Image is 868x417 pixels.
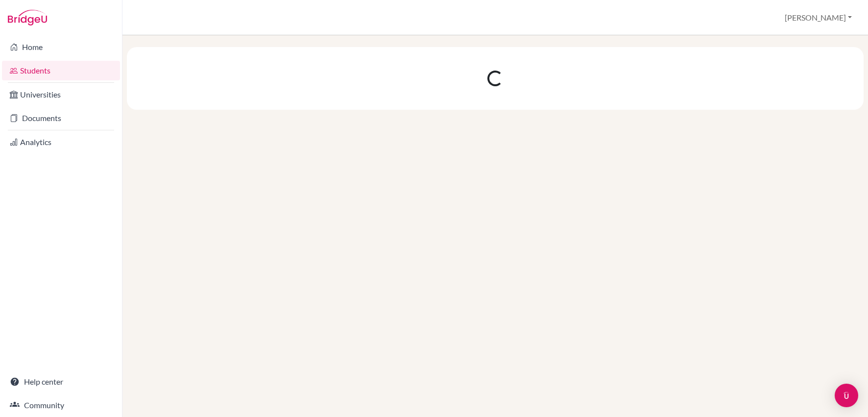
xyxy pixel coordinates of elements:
a: Help center [2,372,120,392]
a: Community [2,395,120,415]
div: Open Intercom Messenger [835,384,858,407]
a: Analytics [2,132,120,152]
button: [PERSON_NAME] [780,8,856,27]
img: Bridge-U [8,10,47,25]
a: Universities [2,85,120,104]
a: Documents [2,108,120,128]
a: Home [2,37,120,57]
a: Students [2,61,120,80]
